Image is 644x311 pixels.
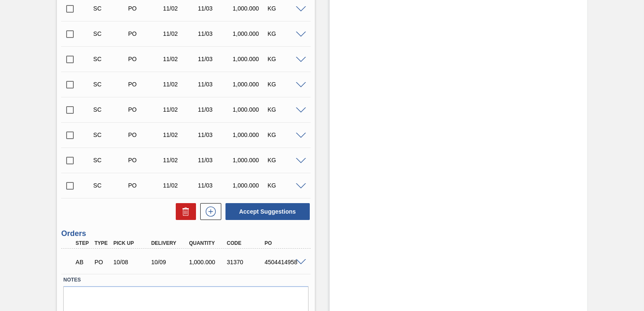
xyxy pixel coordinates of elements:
[266,106,303,113] div: KG
[126,182,164,189] div: Purchase order
[92,259,111,265] div: Purchase order
[111,240,153,246] div: Pick up
[263,240,304,246] div: PO
[73,240,92,246] div: Step
[231,131,268,138] div: 1,000.000
[126,106,164,113] div: Purchase order
[187,259,228,265] div: 1,000.000
[225,240,266,246] div: Code
[161,131,199,138] div: 11/02/2025
[91,5,129,12] div: Suggestion Created
[161,157,199,164] div: 11/02/2025
[161,182,199,189] div: 11/02/2025
[266,131,303,138] div: KG
[126,56,164,62] div: Purchase order
[111,259,153,265] div: 10/08/2025
[266,56,303,62] div: KG
[225,203,310,220] button: Accept Suggestions
[91,157,129,164] div: Suggestion Created
[126,131,164,138] div: Purchase order
[92,240,111,246] div: Type
[126,81,164,88] div: Purchase order
[196,5,233,12] div: 11/03/2025
[231,81,268,88] div: 1,000.000
[91,182,129,189] div: Suggestion Created
[149,259,191,265] div: 10/09/2025
[187,240,228,246] div: Quantity
[196,56,233,62] div: 11/03/2025
[161,81,199,88] div: 11/02/2025
[263,259,304,265] div: 4504414958
[231,182,268,189] div: 1,000.000
[161,30,199,37] div: 11/02/2025
[91,131,129,138] div: Suggestion Created
[61,229,310,238] h3: Orders
[73,253,92,271] div: Awaiting Billing
[266,182,303,189] div: KG
[126,5,164,12] div: Purchase order
[91,30,129,37] div: Suggestion Created
[63,274,308,286] label: Notes
[231,157,268,164] div: 1,000.000
[266,5,303,12] div: KG
[161,106,199,113] div: 11/02/2025
[126,30,164,37] div: Purchase order
[231,106,268,113] div: 1,000.000
[196,203,221,220] div: New suggestion
[161,5,199,12] div: 11/02/2025
[161,56,199,62] div: 11/02/2025
[221,202,311,221] div: Accept Suggestions
[196,106,233,113] div: 11/03/2025
[91,106,129,113] div: Suggestion Created
[196,157,233,164] div: 11/03/2025
[91,81,129,88] div: Suggestion Created
[126,157,164,164] div: Purchase order
[172,203,196,220] div: Delete Suggestions
[266,81,303,88] div: KG
[231,5,268,12] div: 1,000.000
[196,30,233,37] div: 11/03/2025
[266,157,303,164] div: KG
[196,131,233,138] div: 11/03/2025
[91,56,129,62] div: Suggestion Created
[231,30,268,37] div: 1,000.000
[149,240,191,246] div: Delivery
[196,81,233,88] div: 11/03/2025
[225,259,266,265] div: 31370
[231,56,268,62] div: 1,000.000
[75,259,90,265] p: AB
[196,182,233,189] div: 11/03/2025
[266,30,303,37] div: KG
